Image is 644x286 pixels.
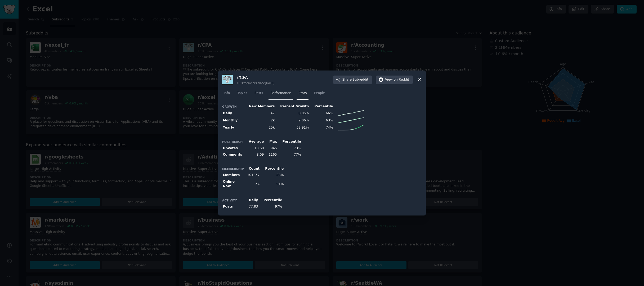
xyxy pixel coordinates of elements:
th: Percentile [259,197,283,204]
th: Daily [244,197,259,204]
td: 91% [261,178,285,190]
span: Info [224,91,230,96]
td: 66% [310,110,334,117]
th: Count [244,165,261,172]
td: 97% [259,204,283,210]
button: ShareSubreddit [333,76,372,84]
a: Stats [297,89,308,100]
th: Monthly [222,117,244,124]
span: Topics [237,91,247,96]
th: Max [265,139,278,145]
span: Posts [254,91,263,96]
span: People [314,91,325,96]
td: 63% [310,117,334,124]
th: Comments [222,152,244,158]
button: Viewon Reddit [376,76,413,84]
span: Stats [298,91,307,96]
span: View [385,77,409,82]
h3: Growth [222,105,244,108]
span: Performance [270,91,291,96]
td: 34 [244,178,261,190]
td: 77.83 [244,204,259,210]
td: 8.09 [244,152,265,158]
a: Info [222,89,232,100]
td: 945 [265,145,278,152]
td: 88% [261,172,285,179]
a: Topics [235,89,249,100]
span: on Reddit [394,77,409,82]
h3: r/ CPA [237,75,274,80]
td: 77% [278,152,302,158]
th: Percentile [310,103,334,110]
th: Yearly [222,124,244,131]
td: 32.91% [276,124,310,131]
td: 2k [244,117,276,124]
td: 1165 [265,152,278,158]
h3: Activity [222,199,244,202]
th: Percentile [261,165,285,172]
td: 73% [278,145,302,152]
td: 74% [310,124,334,131]
td: 101257 [244,172,261,179]
th: Average [244,139,265,145]
td: 25k [244,124,276,131]
td: 2.06% [276,117,310,124]
span: Share [342,77,368,82]
h3: Membership [222,167,244,171]
th: Daily [222,110,244,117]
img: CPA [222,74,233,85]
td: 0.05% [276,110,310,117]
h3: Post Reach [222,140,244,144]
th: Upvotes [222,145,244,152]
th: Posts [222,204,244,210]
a: Performance [269,89,293,100]
th: Percentile [278,139,302,145]
th: Online Now [222,178,244,190]
th: Members [222,172,244,179]
td: 13.68 [244,145,265,152]
th: New Members [244,103,276,110]
a: Posts [253,89,265,100]
div: 101k members since [DATE] [237,81,274,85]
td: 47 [244,110,276,117]
span: Subreddit [353,77,368,82]
a: People [312,89,327,100]
th: Percent Growth [276,103,310,110]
